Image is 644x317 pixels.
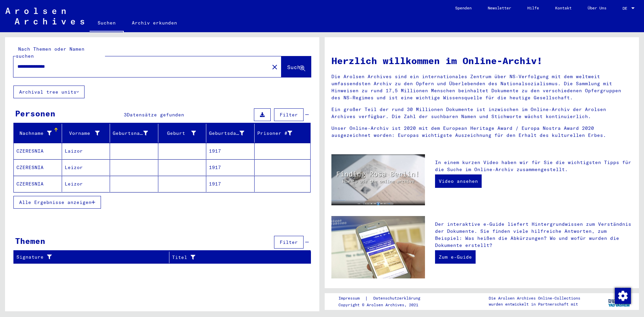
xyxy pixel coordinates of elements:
[614,287,631,304] div: Zustimmung ändern
[16,128,62,139] div: Nachname
[124,112,127,118] span: 3
[127,112,184,118] span: Datensätze gefunden
[255,124,311,143] mat-header-cell: Prisoner #
[331,106,632,120] p: Ein großer Teil der rund 30 Millionen Dokumente ist inzwischen im Online-Archiv der Arolsen Archi...
[257,130,292,137] div: Prisoner #
[280,112,298,118] span: Filter
[209,128,254,139] div: Geburtsdatum
[161,130,196,137] div: Geburt‏
[281,56,311,77] button: Suche
[62,124,110,143] mat-header-cell: Vorname
[271,63,279,71] mat-icon: close
[435,250,476,264] a: Zum e-Guide
[62,176,110,192] mat-cell: Leizor
[65,128,110,139] div: Vorname
[206,159,255,175] mat-cell: 1917
[489,301,580,307] p: wurden entwickelt in Partnerschaft mit
[280,239,298,245] span: Filter
[5,8,84,24] img: Arolsen_neg.svg
[161,128,206,139] div: Geburt‏
[209,130,244,137] div: Geburtsdatum
[331,216,425,278] img: eguide.jpg
[113,130,148,137] div: Geburtsname
[113,128,158,139] div: Geburtsname
[607,293,632,310] img: yv_logo.png
[14,124,62,143] mat-header-cell: Nachname
[158,124,207,143] mat-header-cell: Geburt‏
[206,143,255,159] mat-cell: 1917
[331,54,632,68] h1: Herzlich willkommen im Online-Archiv!
[13,86,85,98] button: Archival tree units
[14,159,62,175] mat-cell: CZERESNIA
[15,235,45,247] div: Themen
[14,176,62,192] mat-cell: CZERESNIA
[90,15,124,32] a: Suchen
[206,176,255,192] mat-cell: 1917
[338,295,365,302] a: Impressum
[16,252,169,263] div: Signature
[172,254,294,261] div: Titel
[16,46,85,59] mat-label: Nach Themen oder Namen suchen
[274,108,304,121] button: Filter
[287,64,304,70] span: Suche
[274,236,304,249] button: Filter
[435,159,632,173] p: In einem kurzen Video haben wir für Sie die wichtigsten Tipps für die Suche im Online-Archiv zusa...
[19,199,92,205] span: Alle Ergebnisse anzeigen
[16,254,161,261] div: Signature
[110,124,158,143] mat-header-cell: Geburtsname
[14,143,62,159] mat-cell: CZERESNIA
[331,73,632,101] p: Die Arolsen Archives sind ein internationales Zentrum über NS-Verfolgung mit dem weltweit umfasse...
[338,295,428,302] div: |
[331,125,632,139] p: Unser Online-Archiv ist 2020 mit dem European Heritage Award / Europa Nostra Award 2020 ausgezeic...
[172,252,303,263] div: Titel
[16,130,52,137] div: Nachname
[62,159,110,175] mat-cell: Leizor
[62,143,110,159] mat-cell: Laizor
[65,130,100,137] div: Vorname
[368,295,428,302] a: Datenschutzerklärung
[489,295,580,301] p: Die Arolsen Archives Online-Collections
[13,196,101,209] button: Alle Ergebnisse anzeigen
[268,60,281,73] button: Clear
[615,288,631,304] img: Zustimmung ändern
[435,174,482,188] a: Video ansehen
[124,15,185,31] a: Archiv erkunden
[206,124,255,143] mat-header-cell: Geburtsdatum
[435,221,632,249] p: Der interaktive e-Guide liefert Hintergrundwissen zum Verständnis der Dokumente. Sie finden viele...
[15,107,55,119] div: Personen
[257,128,303,139] div: Prisoner #
[331,154,425,205] img: video.jpg
[338,302,428,308] p: Copyright © Arolsen Archives, 2021
[623,6,630,11] span: DE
